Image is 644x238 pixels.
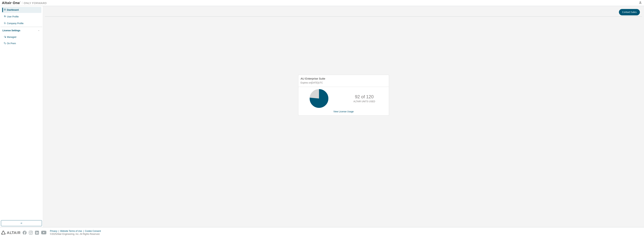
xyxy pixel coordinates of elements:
[60,230,85,233] div: Website Terms of Use
[35,231,39,235] img: linkedin.svg
[7,15,19,18] div: User Profile
[301,81,386,84] p: Expires on [DATE] UTC
[7,42,16,45] div: On Prem
[85,230,103,233] div: Cookie Consent
[7,22,24,25] div: Company Profile
[41,231,47,235] img: youtube.svg
[23,231,27,235] img: facebook.svg
[355,94,374,100] p: 92 of 120
[353,100,375,103] p: ALTAIR UNITS USED
[50,233,103,236] p: © 2025 Altair Engineering, Inc. All Rights Reserved.
[2,29,20,32] div: License Settings
[29,231,33,235] img: instagram.svg
[619,9,640,15] button: Contact Sales
[7,8,19,11] div: Dashboard
[7,36,16,39] div: Managed
[333,110,354,113] a: View License Usage
[1,231,20,235] img: altair_logo.svg
[301,77,325,80] span: AU Enterprise Suite
[2,1,49,5] img: Altair One
[50,230,60,233] div: Privacy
